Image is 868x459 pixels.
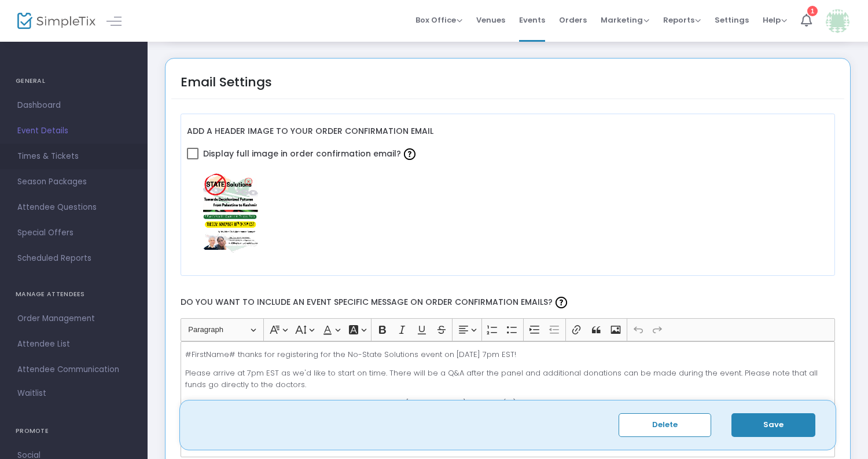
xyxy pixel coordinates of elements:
span: Attendee Questions [17,200,130,215]
p: If you have any issues or questions please contact me at [PERSON_NAME].goldfield (at) gmail [185,398,830,409]
h4: PROMOTE [16,420,132,443]
span: Paragraph [188,323,248,337]
img: question-mark [556,297,567,308]
span: Orders [559,5,587,35]
span: Box Office [415,14,462,25]
button: Paragraph [183,321,261,339]
span: Season Packages [17,174,130,190]
span: Venues [476,5,505,35]
span: Events [519,5,545,35]
span: Reports [663,14,701,25]
span: Help [763,14,787,25]
span: Display full image in order confirmation email? [203,144,418,163]
label: Add a header image to your order confirmation email [187,120,433,144]
label: Do you want to include an event specific message on order confirmation emails? [175,287,841,318]
span: Waitlist [17,388,46,399]
div: 1 [807,6,818,16]
h4: MANAGE ATTENDEES [16,283,132,306]
p: Please arrive at 7pm EST as we'd like to start on time. There will be a Q&A after the panel and a... [185,367,830,390]
span: Times & Tickets [17,149,130,164]
h4: GENERAL [16,70,132,93]
button: Delete [619,413,711,437]
div: Email Settings [181,72,272,107]
span: Settings [715,5,749,35]
span: Dashboard [17,98,130,113]
span: Order Management [17,311,130,326]
p: #FirstName# thanks for registering for the No-State Solutions event on [DATE] 7pm EST! [185,349,830,360]
span: Event Details [17,123,130,139]
div: Rich Text Editor, main [181,341,836,457]
button: Save [731,413,815,437]
span: Marketing [601,14,649,25]
span: Special Offers [17,225,130,241]
img: question-mark [404,148,415,160]
span: Attendee Communication [17,362,130,377]
div: Editor toolbar [181,318,836,341]
span: Attendee List [17,337,130,352]
span: Scheduled Reports [17,251,130,266]
img: no-STATEsolutionwebinarnovember18472x750px.png [187,171,274,258]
